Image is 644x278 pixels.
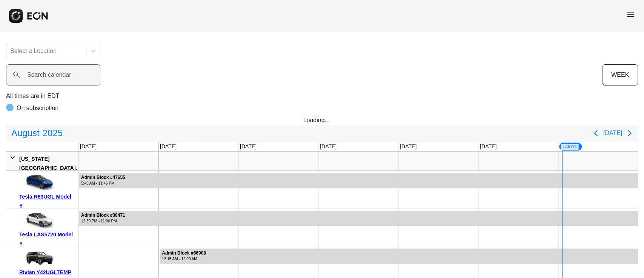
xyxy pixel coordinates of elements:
img: car [19,211,57,230]
div: [DATE] [398,142,418,151]
div: Admin Block #66908 [162,250,206,256]
label: Search calendar [27,70,71,79]
button: [DATE] [603,126,622,140]
img: car [19,249,57,268]
div: [DATE] [478,142,498,151]
div: [US_STATE][GEOGRAPHIC_DATA], [GEOGRAPHIC_DATA] [19,154,77,182]
div: Rented for 466 days by Admin Block Current status is rental [78,208,638,226]
div: [DATE] [78,142,98,151]
div: 12:30 PM - 11:00 PM [81,218,125,224]
button: Next page [622,126,637,141]
div: [DATE] [558,142,583,151]
span: menu [626,10,635,19]
button: WEEK [602,64,638,85]
div: [DATE] [158,142,178,151]
span: 2025 [41,126,64,141]
button: August2025 [7,126,67,141]
div: 5:45 AM - 11:45 PM [81,180,125,186]
div: Admin Block #47655 [81,175,125,180]
div: Admin Block #38471 [81,213,125,218]
div: Rented for 30 days by Admin Block Current status is rental [159,246,638,264]
p: All times are in EDT [6,92,638,101]
div: Tesla LAS5720 Model Y [19,230,75,248]
p: On subscription [17,104,58,113]
div: Rented for 702 days by Admin Block Current status is rental [78,171,638,188]
div: Tesla R63UGL Model Y [19,192,75,210]
div: [DATE] [238,142,258,151]
img: car [19,173,57,192]
button: Previous page [588,126,603,141]
span: August [10,126,41,141]
div: Loading... [303,116,341,125]
div: 12:15 AM - 12:00 AM [162,256,206,262]
div: [DATE] [318,142,338,151]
